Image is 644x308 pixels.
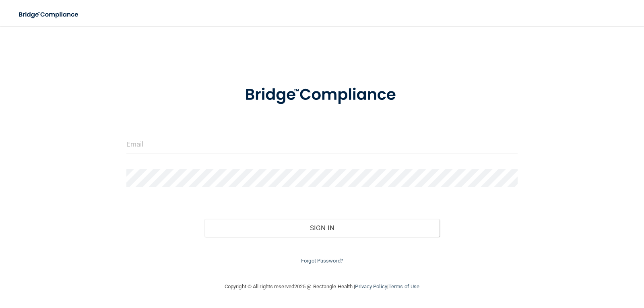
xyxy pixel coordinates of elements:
a: Forgot Password? [301,258,343,264]
a: Terms of Use [388,283,419,289]
input: Email [126,135,518,153]
button: Sign In [204,219,440,237]
img: bridge_compliance_login_screen.278c3ca4.svg [228,74,416,116]
div: Copyright © All rights reserved 2025 @ Rectangle Health | | [175,274,469,300]
a: Privacy Policy [355,283,387,289]
img: bridge_compliance_login_screen.278c3ca4.svg [12,6,86,23]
